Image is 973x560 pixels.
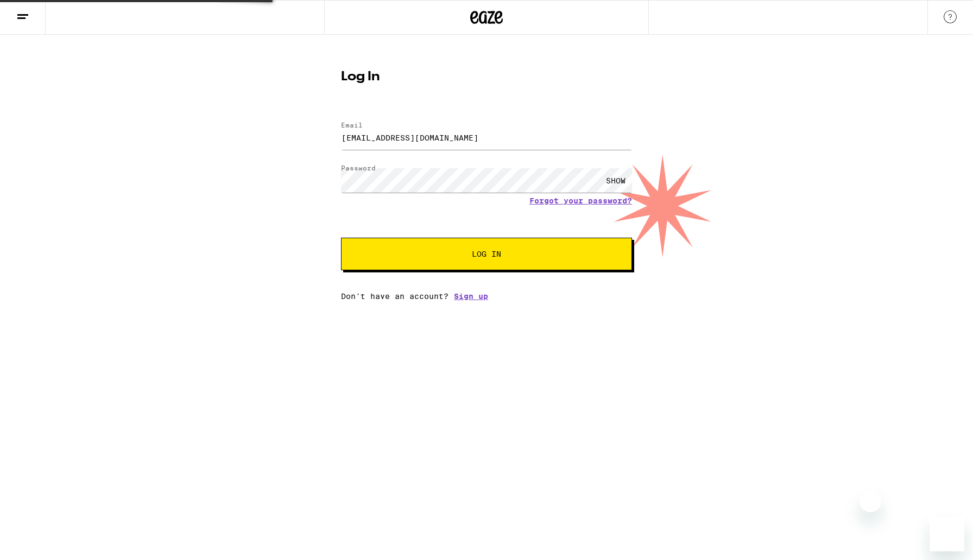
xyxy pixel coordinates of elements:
h1: Log In [341,71,632,84]
div: Don't have an account? [341,292,632,301]
iframe: Button to launch messaging window [930,517,964,551]
div: SHOW [599,168,632,193]
input: Email [341,125,632,150]
span: Log In [472,250,501,258]
button: Log In [341,238,632,270]
iframe: Close message [860,491,881,512]
a: Sign up [454,292,488,301]
label: Email [341,122,363,129]
a: Forgot your password? [529,196,632,205]
label: Password [341,164,376,171]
